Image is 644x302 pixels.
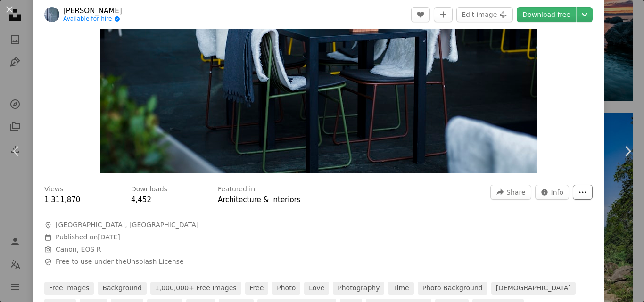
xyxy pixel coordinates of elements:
span: Published on [56,233,120,241]
span: 4,452 [131,196,151,204]
a: photo background [418,282,487,295]
a: photo [272,282,300,295]
time: March 8, 2024 at 1:35:07 PM GMT+5:30 [98,233,120,241]
a: photography [333,282,384,295]
button: Share this image [490,185,531,200]
a: [DEMOGRAPHIC_DATA] [491,282,576,295]
button: Choose download size [577,7,593,22]
a: free [245,282,269,295]
button: Stats about this image [535,185,570,200]
button: Like [411,7,430,22]
a: Architecture & Interiors [218,196,301,204]
img: Go to Nikolai Lehmann's profile [44,7,59,22]
h3: Views [44,185,64,194]
a: Unsplash License [126,258,183,265]
a: [PERSON_NAME] [63,6,122,16]
a: Next [611,106,644,196]
a: background [98,282,147,295]
span: Free to use under the [56,257,184,267]
a: Download free [517,7,576,22]
a: time [388,282,413,295]
a: free images [44,282,94,295]
button: Canon, EOS R [56,245,101,254]
button: Add to Collection [434,7,453,22]
button: More Actions [573,185,593,200]
a: 1,000,000+ Free Images [150,282,241,295]
a: love [304,282,329,295]
span: Share [506,185,525,199]
a: Available for hire [63,16,122,23]
h3: Downloads [131,185,167,194]
button: Edit image [456,7,513,22]
span: Info [551,185,564,199]
span: 1,311,870 [44,196,80,204]
span: [GEOGRAPHIC_DATA], [GEOGRAPHIC_DATA] [56,220,198,230]
h3: Featured in [218,185,255,194]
